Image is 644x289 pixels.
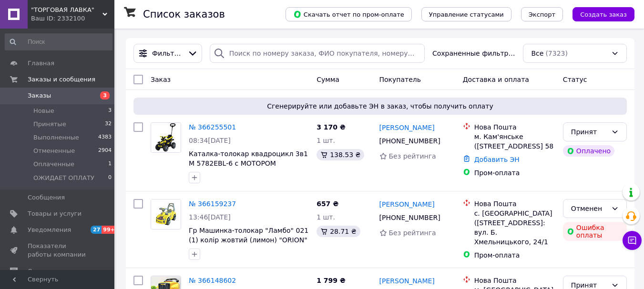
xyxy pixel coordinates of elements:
span: "ТОРГОВАЯ ЛАВКА" [31,6,102,14]
div: Пром-оплата [474,168,555,178]
a: [PERSON_NAME] [379,199,435,209]
span: Заказ [151,76,171,83]
span: Принятые [33,120,66,129]
span: 1 шт. [317,137,335,144]
span: Оплаченные [33,160,74,169]
span: 3 [100,91,110,100]
span: Фильтры [152,49,184,58]
span: Сохраненные фильтры: [432,49,516,58]
span: Покупатель [379,76,421,83]
span: Скачать отчет по пром-оплате [293,10,404,19]
span: Показатели работы компании [28,242,88,259]
a: Создать заказ [563,10,634,18]
span: 3 [108,107,112,115]
span: Отмененные [33,147,75,155]
span: Сумма [317,76,339,83]
span: Создать заказ [580,11,627,18]
span: Доставка и оплата [463,76,529,83]
span: 99+ [102,226,117,234]
div: Ошибка оплаты [563,222,627,241]
div: [PHONE_NUMBER] [378,211,442,224]
span: 3 170 ₴ [317,123,346,131]
input: Поиск [5,33,112,50]
div: Ваш ID: 2332100 [31,14,114,23]
img: Фото товару [151,123,181,152]
a: № 366159237 [189,200,236,208]
span: Новые [33,107,54,115]
span: Экспорт [529,11,555,18]
span: 0 [108,174,112,182]
span: Заказы [28,91,51,100]
span: 2904 [98,147,112,155]
img: Фото товару [151,199,181,229]
a: [PERSON_NAME] [379,276,435,286]
a: Фото товару [151,122,181,153]
h1: Список заказов [143,9,225,20]
div: Принят [571,127,607,137]
span: Сообщения [28,193,65,202]
button: Управление статусами [421,7,511,21]
a: Каталка-толокар квадроцикл 3в1 M 5782EBL-6 с МОТОРОМ Электромобиль с родительской ручкой, свет фа... [189,150,308,196]
div: Оплачено [563,145,614,157]
div: Отменен [571,203,607,214]
div: 138.53 ₴ [317,149,364,160]
span: 1 шт. [317,213,335,221]
button: Экспорт [521,7,563,21]
a: Фото товару [151,199,181,229]
span: (7323) [545,50,568,57]
span: Уведомления [28,226,71,234]
span: Сгенерируйте или добавьте ЭН в заказ, чтобы получить оплату [137,101,623,111]
div: м. Кам'янське ([STREET_ADDRESS] 58 [474,132,555,151]
div: 28.71 ₴ [317,226,360,237]
span: ОЖИДАЕТ ОПЛАТУ [33,174,94,182]
a: Добавить ЭН [474,156,520,163]
span: Отзывы [28,267,53,276]
span: Управление статусами [429,11,504,18]
span: 08:34[DATE] [189,137,231,144]
span: Без рейтинга [389,152,436,160]
span: Все [531,49,543,58]
div: Нова Пошта [474,199,555,209]
span: Главная [28,59,54,68]
div: Нова Пошта [474,122,555,132]
a: [PERSON_NAME] [379,123,435,132]
div: с. [GEOGRAPHIC_DATA] ([STREET_ADDRESS]: вул. Б. Хмельницького, 24/1 [474,209,555,247]
button: Создать заказ [572,7,634,21]
span: 13:46[DATE] [189,213,231,221]
input: Поиск по номеру заказа, ФИО покупателя, номеру телефона, Email, номеру накладной [210,44,425,63]
span: 4383 [98,133,112,142]
span: Без рейтинга [389,229,436,237]
button: Скачать отчет по пром-оплате [286,7,412,21]
span: Статус [563,76,587,83]
span: 27 [91,226,102,234]
button: Чат с покупателем [623,231,642,250]
div: Нова Пошта [474,276,555,285]
a: № 366148602 [189,277,236,284]
a: № 366255501 [189,123,236,131]
span: 657 ₴ [317,200,338,208]
span: Товары и услуги [28,209,82,218]
span: 1 799 ₴ [317,277,346,284]
span: 32 [105,120,112,129]
span: Заказы и сообщения [28,75,95,84]
div: Пром-оплата [474,250,555,260]
span: Выполненные [33,133,79,142]
span: 1 [108,160,112,169]
a: Гр Машинка-толокар "Ламбо" 021 (1) колір жовтий (лимон) "ORION" [189,227,308,244]
div: [PHONE_NUMBER] [378,134,442,148]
